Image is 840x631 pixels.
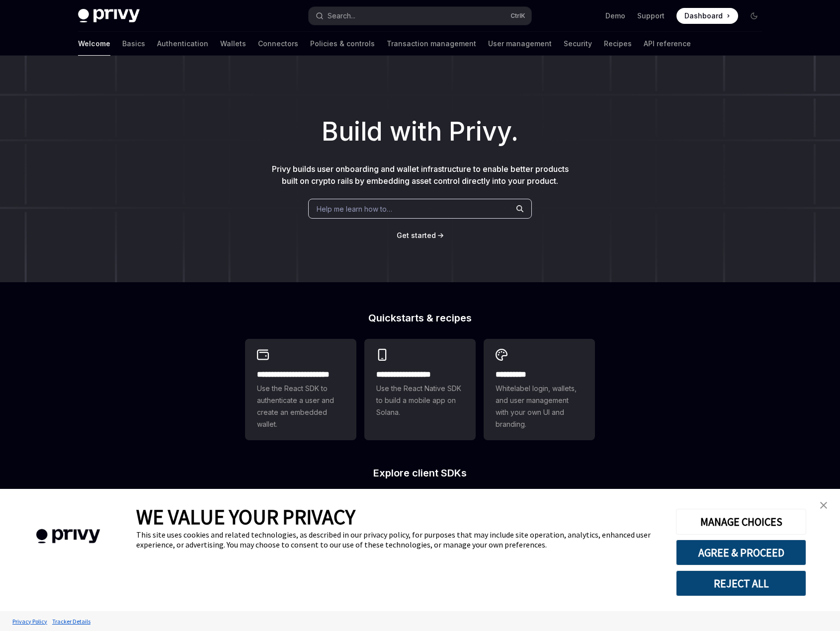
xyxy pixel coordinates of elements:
button: Toggle dark mode [746,8,762,24]
a: API reference [644,32,691,56]
a: Wallets [220,32,246,56]
a: Transaction management [387,32,476,56]
a: Authentication [157,32,208,56]
a: Recipes [604,32,632,56]
a: Basics [122,32,145,56]
a: **** *****Whitelabel login, wallets, and user management with your own UI and branding. [484,339,595,440]
span: Ctrl K [510,12,525,20]
span: WE VALUE YOUR PRIVACY [136,504,355,530]
button: REJECT ALL [676,570,806,596]
a: close banner [814,495,834,515]
img: dark logo [78,9,140,23]
a: **** **** **** ***Use the React Native SDK to build a mobile app on Solana. [364,339,476,440]
button: MANAGE CHOICES [676,509,806,535]
a: Get started [397,231,436,240]
span: Use the React SDK to authenticate a user and create an embedded wallet. [257,383,344,430]
h1: Build with Privy. [16,112,824,151]
button: Search...CtrlK [309,7,531,25]
a: Tracker Details [50,613,93,630]
img: company logo [15,515,121,558]
span: Dashboard [684,11,723,21]
a: User management [488,32,552,56]
a: Security [564,32,592,56]
h2: Explore client SDKs [245,468,595,478]
a: Dashboard [676,8,738,24]
a: Connectors [258,32,298,56]
a: Privacy Policy [10,613,50,630]
a: Demo [605,11,625,21]
h2: Quickstarts & recipes [245,313,595,323]
span: Whitelabel login, wallets, and user management with your own UI and branding. [496,383,583,430]
a: Welcome [78,32,110,56]
img: close banner [820,502,827,509]
button: AGREE & PROCEED [676,540,806,565]
span: Privy builds user onboarding and wallet infrastructure to enable better products built on crypto ... [272,164,569,186]
div: Search... [328,10,355,22]
span: Use the React Native SDK to build a mobile app on Solana. [376,383,464,418]
div: This site uses cookies and related technologies, as described in our privacy policy, for purposes... [136,530,661,550]
a: Policies & controls [310,32,375,56]
span: Help me learn how to… [317,204,392,214]
span: Get started [397,231,436,239]
a: Support [637,11,665,21]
